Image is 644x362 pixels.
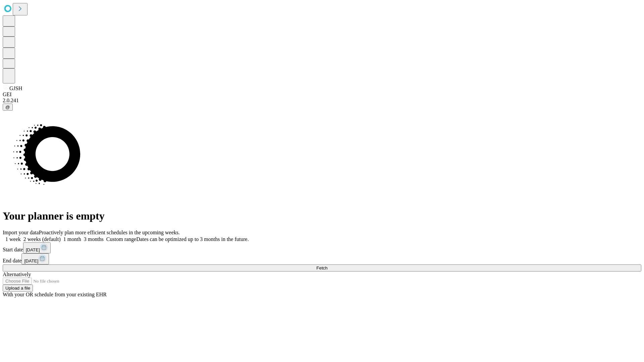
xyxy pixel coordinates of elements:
div: Start date [3,242,641,253]
span: With your OR schedule from your existing EHR [3,292,107,297]
span: @ [5,105,10,110]
span: 1 week [5,236,21,242]
span: [DATE] [26,247,40,252]
span: Alternatively [3,271,31,277]
span: [DATE] [24,258,38,263]
span: Import your data [3,230,39,235]
span: Proactively plan more efficient schedules in the upcoming weeks. [39,230,180,235]
div: 2.0.241 [3,98,641,104]
span: 1 month [63,236,81,242]
span: 3 months [84,236,104,242]
span: 2 weeks (default) [23,236,61,242]
button: Fetch [3,264,641,271]
button: Upload a file [3,285,33,292]
span: GJSH [9,85,22,91]
span: Fetch [316,265,327,270]
h1: Your planner is empty [3,210,641,222]
div: End date [3,253,641,264]
div: GEI [3,92,641,98]
span: Custom range [106,236,136,242]
button: [DATE] [21,253,49,264]
span: Dates can be optimized up to 3 months in the future. [136,236,249,242]
button: [DATE] [23,242,51,253]
button: @ [3,104,13,111]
